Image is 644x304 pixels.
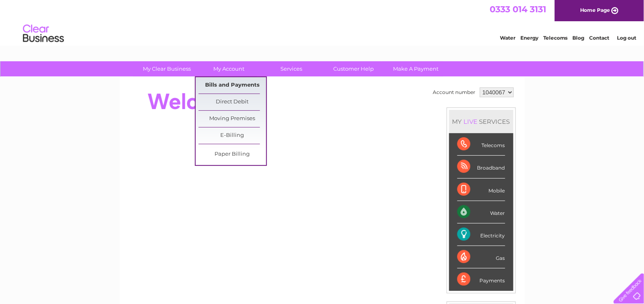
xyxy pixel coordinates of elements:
div: MY SERVICES [449,110,513,133]
a: My Account [195,61,263,76]
a: Water [500,35,515,41]
div: Clear Business is a trading name of Verastar Limited (registered in [GEOGRAPHIC_DATA] No. 3667643... [129,4,516,40]
div: LIVE [462,118,479,125]
div: Mobile [457,179,505,201]
a: Contact [590,35,610,41]
div: Telecoms [457,133,505,156]
div: Gas [457,246,505,268]
a: Energy [520,35,538,41]
a: Paper Billing [199,146,266,163]
a: E-Billing [199,127,266,144]
div: Payments [457,268,505,291]
a: Bills and Payments [199,77,266,94]
a: 0333 014 3131 [490,4,546,14]
td: Account number [431,85,478,99]
a: Blog [573,35,585,41]
div: Electricity [457,224,505,246]
a: Make A Payment [382,61,450,76]
a: Services [258,61,325,76]
a: Customer Help [320,61,387,76]
a: Telecoms [543,35,568,41]
a: Log out [617,35,636,41]
div: Broadband [457,156,505,178]
img: logo.png [23,21,64,46]
div: Water [457,201,505,224]
a: Direct Debit [199,94,266,110]
a: My Clear Business [133,61,201,76]
a: Moving Premises [199,111,266,127]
